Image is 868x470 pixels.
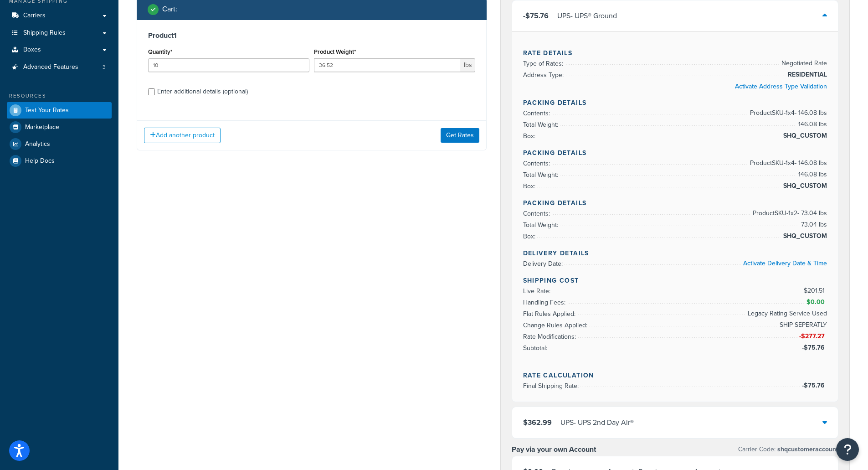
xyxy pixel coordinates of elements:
[523,70,566,80] span: Address Type:
[7,92,112,100] div: Resources
[836,438,859,461] button: Open Resource Center
[779,58,827,69] span: Negotiated Rate
[23,29,66,37] span: Shipping Rules
[523,309,578,319] span: Flat Rules Applied:
[162,5,177,13] h2: Cart :
[523,108,552,118] span: Contents:
[796,119,827,130] span: 146.08 lbs
[748,158,827,169] span: Product SKU-1 x 4 - 146.08 lbs
[781,231,827,242] span: SHQ_CUSTOM
[23,63,78,71] span: Advanced Features
[560,416,634,429] div: UPS - UPS 2nd Day Air®
[7,119,112,135] a: Marketplace
[523,209,552,218] span: Contents:
[523,259,565,269] span: Delivery Date:
[523,417,552,428] span: $362.99
[523,10,549,21] span: -$75.76
[523,343,550,353] span: Subtotal:
[557,10,617,22] div: UPS - UPS® Ground
[148,48,172,55] label: Quantity*
[735,82,827,91] a: Activate Address Type Validation
[148,88,155,95] input: Enter additional details (optional)
[523,276,827,285] h4: Shipping Cost
[802,381,827,390] span: -$75.76
[523,320,590,330] span: Change Rules Applied:
[7,59,112,76] a: Advanced Features3
[523,371,827,380] h4: Rate Calculation
[314,58,461,72] input: 0.00
[750,208,827,219] span: Product SKU-1 x 2 - 73.04 lbs
[7,136,112,152] a: Analytics
[799,331,827,341] span: -$277.27
[512,445,596,454] h3: Pay via your own Account
[103,63,106,71] span: 3
[7,153,112,169] a: Help Docs
[799,219,827,230] span: 73.04 lbs
[7,25,112,41] a: Shipping Rules
[523,98,827,108] h4: Packing Details
[523,220,560,230] span: Total Weight:
[523,120,560,129] span: Total Weight:
[748,108,827,119] span: Product SKU-1 x 4 - 146.08 lbs
[523,148,827,158] h4: Packing Details
[523,381,581,391] span: Final Shipping Rate:
[781,130,827,141] span: SHQ_CUSTOM
[796,169,827,180] span: 146.08 lbs
[7,7,112,24] a: Carriers
[23,46,41,54] span: Boxes
[743,258,827,268] a: Activate Delivery Date & Time
[523,170,560,180] span: Total Weight:
[523,332,578,341] span: Rate Modifications:
[25,140,50,148] span: Analytics
[523,131,538,141] span: Box:
[781,181,827,191] span: SHQ_CUSTOM
[523,48,827,58] h4: Rate Details
[523,232,538,241] span: Box:
[523,181,538,191] span: Box:
[806,297,827,307] span: $0.00
[314,48,356,55] label: Product Weight*
[461,58,475,72] span: lbs
[23,12,46,20] span: Carriers
[157,85,248,98] div: Enter additional details (optional)
[802,343,827,352] span: -$75.76
[523,298,568,307] span: Handling Fees:
[523,59,565,68] span: Type of Rates:
[7,41,112,58] a: Boxes
[777,320,827,331] span: SHIP SEPERATLY
[523,286,553,296] span: Live Rate:
[738,443,838,456] p: Carrier Code:
[523,198,827,208] h4: Packing Details
[7,59,112,76] li: Advanced Features
[786,69,827,80] span: RESIDENTIAL
[804,286,827,295] span: $201.51
[25,124,59,131] span: Marketplace
[25,157,55,165] span: Help Docs
[745,308,827,319] span: Legacy Rating Service Used
[144,128,221,143] button: Add another product
[523,248,827,258] h4: Delivery Details
[7,102,112,119] a: Test Your Rates
[148,31,475,40] h3: Product 1
[776,444,838,454] span: shqcustomeraccount
[148,58,309,72] input: 0.0
[441,128,479,143] button: Get Rates
[523,159,552,168] span: Contents:
[25,107,69,114] span: Test Your Rates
